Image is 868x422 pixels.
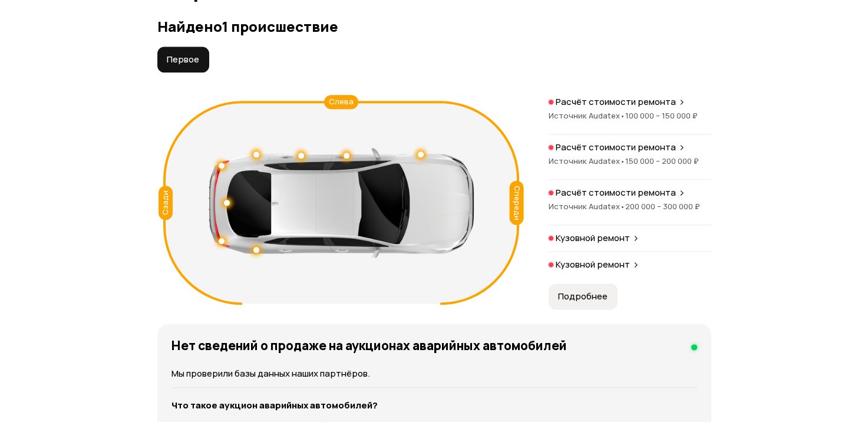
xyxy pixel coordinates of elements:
p: Расчёт стоимости ремонта [556,96,676,108]
span: Первое [167,54,199,65]
div: Слева [324,95,358,109]
span: Подробнее [558,291,608,302]
h3: Найдено 1 происшествие [157,18,711,35]
span: 200 000 – 300 000 ₽ [625,201,700,212]
span: 150 000 – 200 000 ₽ [625,156,699,166]
span: • [620,110,625,121]
span: Источник Audatex [549,201,625,212]
span: Источник Audatex [549,156,625,166]
strong: Что такое аукцион аварийных автомобилей? [171,399,378,411]
p: Мы проверили базы данных наших партнёров. [171,367,697,380]
div: Спереди [509,180,523,225]
div: Сзади [159,186,173,220]
span: 100 000 – 150 000 ₽ [625,110,698,121]
p: Кузовной ремонт [556,232,630,244]
h4: Нет сведений о продаже на аукционах аварийных автомобилей [171,338,567,353]
span: • [620,156,625,166]
button: Подробнее [549,283,618,309]
span: • [620,201,625,212]
p: Расчёт стоимости ремонта [556,141,676,153]
p: Расчёт стоимости ремонта [556,187,676,199]
span: Источник Audatex [549,110,625,121]
p: Кузовной ремонт [556,259,630,271]
button: Первое [157,47,209,72]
